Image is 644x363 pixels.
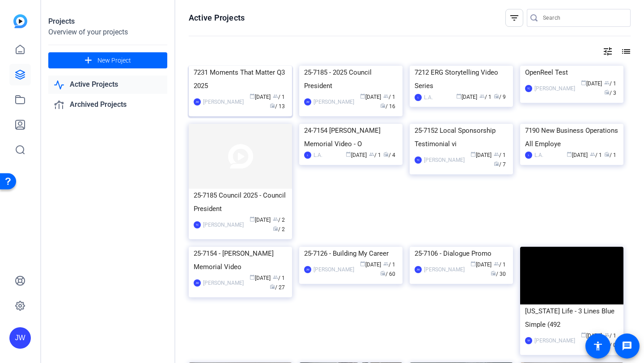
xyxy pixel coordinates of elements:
[383,262,395,268] span: / 1
[273,94,285,100] span: / 1
[9,327,31,349] div: JW
[273,226,278,231] span: radio
[369,152,381,158] span: / 1
[456,93,462,99] span: calendar_today
[543,13,623,23] input: Search
[494,261,499,266] span: group
[383,94,395,100] span: / 1
[494,94,506,100] span: / 9
[273,217,285,223] span: / 2
[491,270,496,276] span: radio
[415,247,508,260] div: 25-7106 - Dialogue Promo
[622,341,632,351] mat-icon: message
[534,151,543,160] div: L.A.
[304,124,398,151] div: 24-7154 [PERSON_NAME] Memorial Video - O
[494,152,506,158] span: / 1
[525,152,532,159] div: L
[525,124,619,151] div: 7190 New Business Operations All Employe
[48,16,167,27] div: Projects
[581,333,602,339] span: [DATE]
[13,14,27,28] img: blue-gradient.svg
[360,93,365,99] span: calendar_today
[194,66,287,93] div: 7231 Moments That Matter Q3 2025
[270,103,275,108] span: radio
[304,266,311,273] div: JW
[380,103,395,110] span: / 16
[250,217,271,223] span: [DATE]
[203,220,244,229] div: [PERSON_NAME]
[415,94,422,101] div: L
[194,247,287,274] div: 25-7154 - [PERSON_NAME] Memorial Video
[189,13,245,23] h1: Active Projects
[314,151,322,160] div: L.A.
[424,156,465,165] div: [PERSON_NAME]
[604,89,610,95] span: radio
[346,152,367,158] span: [DATE]
[250,94,271,100] span: [DATE]
[415,124,508,151] div: 25-7152 Local Sponsorship Testimonial vi
[380,271,395,277] span: / 60
[479,93,485,99] span: group
[250,275,271,281] span: [DATE]
[346,152,351,157] span: calendar_today
[250,93,255,99] span: calendar_today
[314,97,354,106] div: [PERSON_NAME]
[604,152,610,157] span: radio
[525,66,619,79] div: OpenReel Test
[380,270,386,276] span: radio
[360,261,365,266] span: calendar_today
[494,161,506,168] span: / 7
[383,261,389,266] span: group
[383,152,395,158] span: / 4
[314,265,354,274] div: [PERSON_NAME]
[604,80,610,85] span: group
[470,261,476,266] span: calendar_today
[203,97,244,106] div: [PERSON_NAME]
[470,152,476,157] span: calendar_today
[383,93,389,99] span: group
[620,46,631,57] mat-icon: list
[604,333,616,339] span: / 1
[456,94,477,100] span: [DATE]
[360,262,381,268] span: [DATE]
[270,284,285,291] span: / 27
[48,76,167,94] a: Active Projects
[604,332,610,338] span: group
[604,80,616,87] span: / 1
[604,152,616,158] span: / 1
[273,216,278,222] span: group
[97,56,131,65] span: New Project
[273,274,278,280] span: group
[304,247,398,260] div: 25-7126 - Building My Career
[470,262,491,268] span: [DATE]
[304,66,398,93] div: 25-7185 - 2025 Council President
[415,156,422,164] div: TC
[494,262,506,268] span: / 1
[415,66,508,93] div: 7212 ERG Storytelling Video Series
[203,279,244,287] div: [PERSON_NAME]
[581,80,586,85] span: calendar_today
[534,336,575,345] div: [PERSON_NAME]
[380,103,386,108] span: radio
[525,304,619,331] div: [US_STATE] Life - 3 Lines Blue Simple (492
[194,221,201,228] div: TC
[360,94,381,100] span: [DATE]
[48,96,167,114] a: Archived Projects
[525,85,532,92] div: TC
[590,152,595,157] span: group
[509,13,520,23] mat-icon: filter_list
[494,93,499,99] span: radio
[383,152,389,157] span: radio
[369,152,374,157] span: group
[581,332,586,338] span: calendar_today
[304,98,311,106] div: JW
[48,52,167,68] button: New Project
[250,274,255,280] span: calendar_today
[194,189,287,215] div: 25-7185 Council 2025 - Council President
[304,152,311,159] div: L
[470,152,491,158] span: [DATE]
[273,93,278,99] span: group
[590,152,602,158] span: / 1
[567,152,572,157] span: calendar_today
[415,266,422,273] div: JW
